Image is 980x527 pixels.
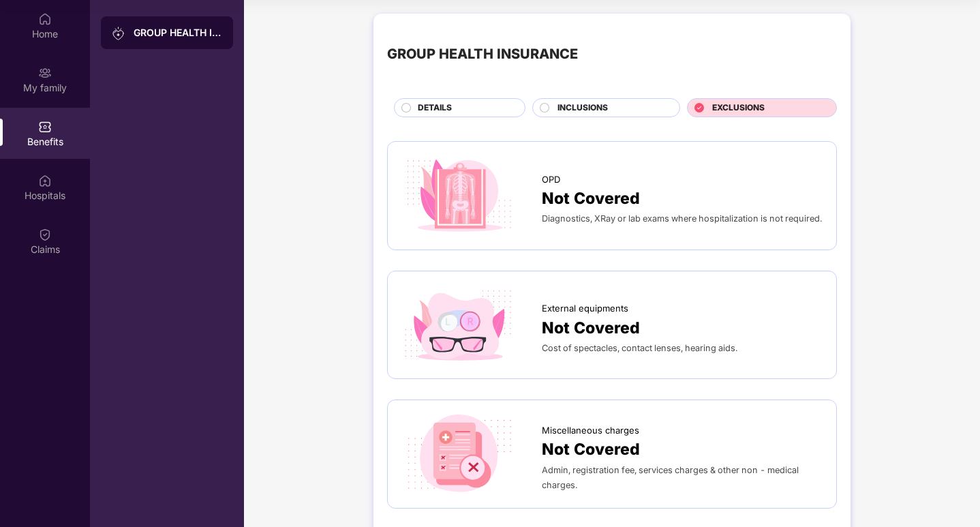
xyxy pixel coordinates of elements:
[542,437,640,462] span: Not Covered
[112,27,125,40] img: svg+xml;base64,PHN2ZyB3aWR0aD0iMjAiIGhlaWdodD0iMjAiIHZpZXdCb3g9IjAgMCAyMCAyMCIgZmlsbD0ibm9uZSIgeG...
[557,102,608,115] span: INCLUSIONS
[542,316,640,340] span: Not Covered
[542,186,640,211] span: Not Covered
[712,102,765,115] span: EXCLUSIONS
[38,120,52,134] img: svg+xml;base64,PHN2ZyBpZD0iQmVuZWZpdHMiIHhtbG5zPSJodHRwOi8vd3d3LnczLm9yZy8yMDAwL3N2ZyIgd2lkdGg9Ij...
[38,66,52,80] img: svg+xml;base64,PHN2ZyB3aWR0aD0iMjAiIGhlaWdodD0iMjAiIHZpZXdCb3g9IjAgMCAyMCAyMCIgZmlsbD0ibm9uZSIgeG...
[401,155,517,236] img: icon
[134,26,222,40] div: GROUP HEALTH INSURANCE
[38,174,52,187] img: svg+xml;base64,PHN2ZyBpZD0iSG9zcGl0YWxzIiB4bWxucz0iaHR0cDovL3d3dy53My5vcmcvMjAwMC9zdmciIHdpZHRoPS...
[542,465,799,490] span: Admin, registration fee, services charges & other non - medical charges.
[542,213,822,224] span: Diagnostics, XRay or lab exams where hospitalization is not required.
[387,44,578,65] div: GROUP HEALTH INSURANCE
[542,301,628,315] span: External equipments
[38,228,52,241] img: svg+xml;base64,PHN2ZyBpZD0iQ2xhaW0iIHhtbG5zPSJodHRwOi8vd3d3LnczLm9yZy8yMDAwL3N2ZyIgd2lkdGg9IjIwIi...
[401,414,517,494] img: icon
[418,102,452,115] span: DETAILS
[401,285,517,365] img: icon
[38,12,52,26] img: svg+xml;base64,PHN2ZyBpZD0iSG9tZSIgeG1sbnM9Imh0dHA6Ly93d3cudzMub3JnLzIwMDAvc3ZnIiB3aWR0aD0iMjAiIG...
[542,172,560,186] span: OPD
[542,423,639,437] span: Miscellaneous charges
[542,343,737,353] span: Cost of spectacles, contact lenses, hearing aids.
